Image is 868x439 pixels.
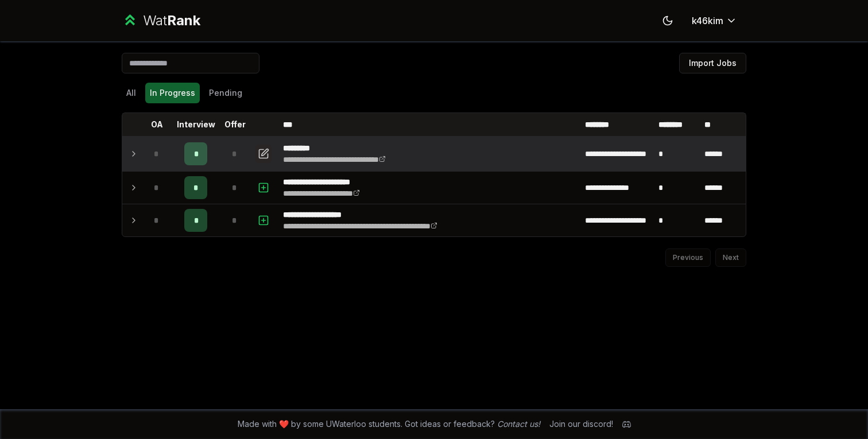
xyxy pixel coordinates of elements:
p: Offer [224,119,246,130]
p: Interview [177,119,215,130]
span: Rank [167,12,200,29]
button: All [122,83,141,103]
button: Import Jobs [679,53,746,73]
a: WatRank [122,11,200,30]
button: k46kim [683,10,746,31]
p: OA [151,119,163,130]
button: In Progress [145,83,200,103]
span: k46kim [692,14,723,28]
span: Made with ❤️ by some UWaterloo students. Got ideas or feedback? [238,418,540,430]
div: Wat [143,11,200,30]
div: Join our discord! [549,418,613,430]
button: Pending [204,83,247,103]
a: Contact us! [497,419,540,429]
